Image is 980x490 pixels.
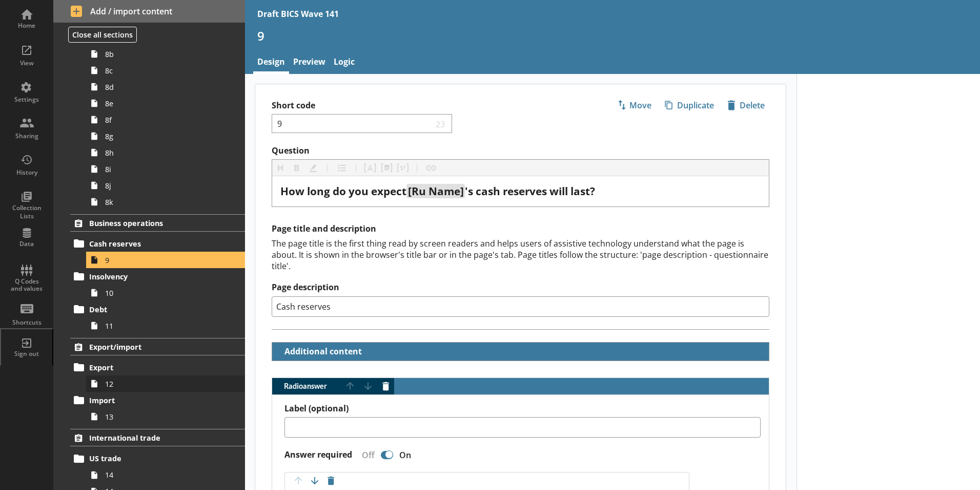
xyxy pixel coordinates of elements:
[272,238,769,272] div: The page title is the first thing read by screen readers and helps users of assistive technology ...
[86,467,245,483] a: 14
[257,28,968,44] h1: 9
[68,27,137,43] button: Close all sections
[105,197,219,207] span: 8k
[86,317,245,334] a: 11
[723,97,769,114] button: Delete
[70,450,245,467] a: US trade
[86,144,245,161] a: 8h
[280,184,406,198] span: How long do you expect
[284,449,352,460] label: Answer required
[105,115,219,125] span: 8f
[330,52,359,74] a: Logic
[257,8,339,20] div: Draft BICS Wave 141
[70,338,245,355] a: Export/import
[284,403,761,414] label: Label (optional)
[89,272,215,281] span: Insolvency
[70,268,245,285] a: Insolvency
[89,433,215,443] span: International trade
[71,6,228,17] span: Add / import content
[89,305,215,314] span: Debt
[86,111,245,128] a: 8f
[105,49,219,59] span: 8b
[105,379,219,389] span: 12
[70,429,245,446] a: International trade
[86,194,245,210] a: 8k
[9,22,45,30] div: Home
[307,473,323,489] button: Move option down
[75,392,245,425] li: Import13
[89,395,215,405] span: Import
[289,52,330,74] a: Preview
[105,148,219,158] span: 8h
[75,359,245,392] li: Export12
[70,214,245,232] a: Business operations
[272,100,521,111] label: Short code
[86,46,245,62] a: 8b
[75,268,245,301] li: Insolvency10
[9,132,45,140] div: Sharing
[89,342,215,352] span: Export/import
[272,282,769,293] label: Page description
[9,96,45,104] div: Settings
[272,383,342,390] span: Radio answer
[105,470,219,480] span: 14
[723,97,769,114] span: Delete
[465,184,595,198] span: 's cash reserves will last?
[105,131,219,141] span: 8g
[105,412,219,422] span: 13
[86,62,245,79] a: 8c
[70,359,245,375] a: Export
[253,52,289,74] a: Design
[661,97,718,114] span: Duplicate
[86,79,245,95] a: 8d
[272,223,769,234] h2: Page title and description
[272,145,769,156] label: Question
[86,177,245,194] a: 8j
[86,161,245,177] a: 8i
[105,66,219,76] span: 8c
[86,375,245,392] a: 12
[9,240,45,248] div: Data
[70,301,245,317] a: Debt
[75,301,245,334] li: Debt11
[105,99,219,108] span: 8e
[70,235,245,252] a: Cash reserves
[660,97,719,114] button: Duplicate
[105,288,219,298] span: 10
[89,239,215,249] span: Cash reserves
[70,392,245,408] a: Import
[105,164,219,174] span: 8i
[408,184,464,198] span: [Ru Name]
[434,119,448,128] span: 23
[105,181,219,191] span: 8j
[276,343,364,361] button: Additional content
[395,449,419,461] div: On
[86,95,245,111] a: 8e
[89,454,215,463] span: US trade
[9,204,45,220] div: Collection Lists
[354,449,379,461] div: Off
[323,473,339,489] button: Delete option
[9,350,45,358] div: Sign out
[105,255,219,265] span: 9
[9,59,45,67] div: View
[89,363,215,372] span: Export
[105,321,219,331] span: 11
[9,168,45,177] div: History
[613,97,656,114] span: Move
[9,318,45,327] div: Shortcuts
[378,378,394,394] button: Delete answer
[89,218,215,228] span: Business operations
[53,214,245,334] li: Business operationsCash reserves9Insolvency10Debt11
[280,184,761,198] div: Question
[53,338,245,425] li: Export/importExport12Import13
[9,278,45,293] div: Q Codes and values
[86,252,245,268] a: 9
[612,97,656,114] button: Move
[86,128,245,144] a: 8g
[105,82,219,92] span: 8d
[75,235,245,268] li: Cash reserves9
[86,408,245,425] a: 13
[86,285,245,301] a: 10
